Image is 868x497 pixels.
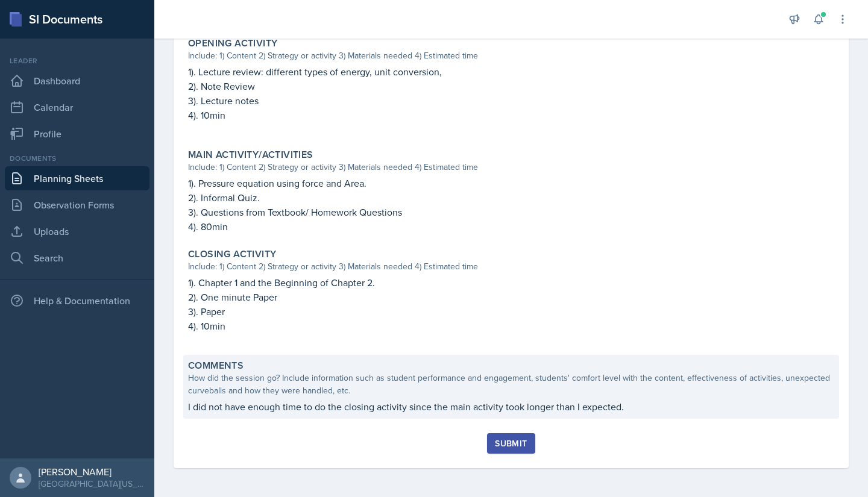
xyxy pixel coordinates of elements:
[188,260,834,273] div: Include: 1) Content 2) Strategy or activity 3) Materials needed 4) Estimated time
[188,372,834,397] div: How did the session go? Include information such as student performance and engagement, students'...
[188,248,276,260] label: Closing Activity
[188,64,834,79] p: 1). Lecture review: different types of energy, unit conversion,
[5,289,149,313] div: Help & Documentation
[5,193,149,217] a: Observation Forms
[188,190,834,205] p: 2). Informal Quiz.
[5,69,149,93] a: Dashboard
[188,275,834,290] p: 1). Chapter 1 and the Beginning of Chapter 2.
[495,439,527,448] div: Submit
[188,360,244,372] label: Comments
[188,290,834,304] p: 2). One minute Paper
[188,108,834,122] p: 4). 10min
[188,161,834,173] div: Include: 1) Content 2) Strategy or activity 3) Materials needed 4) Estimated time
[188,49,834,62] div: Include: 1) Content 2) Strategy or activity 3) Materials needed 4) Estimated time
[188,304,834,319] p: 3). Paper
[5,246,149,270] a: Search
[188,219,834,234] p: 4). 80min
[188,37,277,49] label: Opening Activity
[188,93,834,108] p: 3). Lecture notes
[188,149,313,161] label: Main Activity/Activities
[39,478,145,490] div: [GEOGRAPHIC_DATA][US_STATE] in [GEOGRAPHIC_DATA]
[188,79,834,93] p: 2). Note Review
[487,433,535,454] button: Submit
[5,166,149,190] a: Planning Sheets
[188,399,834,414] p: I did not have enough time to do the closing activity since the main activity took longer than I ...
[5,219,149,243] a: Uploads
[39,466,145,478] div: [PERSON_NAME]
[5,55,149,66] div: Leader
[188,205,834,219] p: 3). Questions from Textbook/ Homework Questions
[188,319,834,333] p: 4). 10min
[188,176,834,190] p: 1). Pressure equation using force and Area.
[5,95,149,119] a: Calendar
[5,122,149,146] a: Profile
[5,153,149,164] div: Documents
